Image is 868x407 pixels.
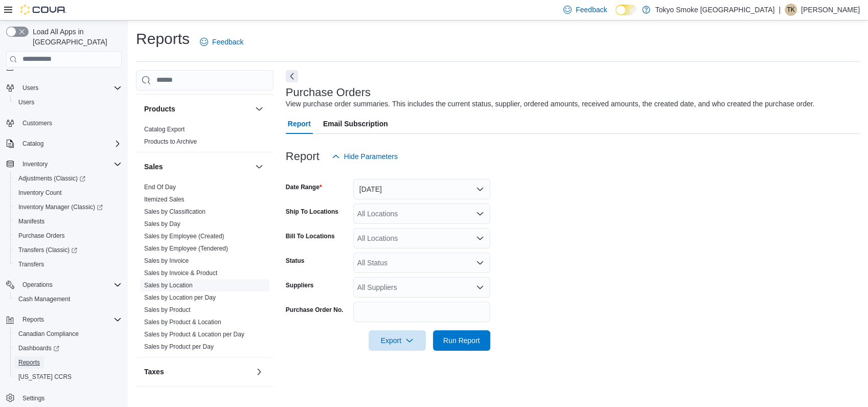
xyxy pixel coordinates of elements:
[14,230,122,242] span: Purchase Orders
[144,195,185,203] span: Itemized Sales
[14,342,122,354] span: Dashboards
[144,233,224,240] a: Sales by Employee (Created)
[10,257,126,272] button: Transfers
[14,328,83,340] a: Canadian Compliance
[375,330,420,351] span: Export
[144,306,191,314] span: Sales by Product
[144,331,244,338] a: Sales by Product & Location per Day
[2,312,126,327] button: Reports
[286,70,298,82] button: Next
[18,391,122,404] span: Settings
[10,171,126,186] a: Adjustments (Classic)
[14,172,122,185] span: Adjustments (Classic)
[10,327,126,341] button: Canadian Compliance
[10,200,126,214] a: Inventory Manager (Classic)
[10,370,126,384] button: [US_STATE] CCRS
[18,330,79,338] span: Canadian Compliance
[144,257,189,264] a: Sales by Invoice
[14,244,81,256] a: Transfers (Classic)
[144,138,197,145] a: Products to Archive
[136,181,273,357] div: Sales
[136,123,273,152] div: Products
[18,117,122,129] span: Customers
[18,313,122,326] span: Reports
[787,4,794,16] span: TK
[286,306,344,314] label: Purchase Order No.
[29,27,122,47] span: Load All Apps in [GEOGRAPHIC_DATA]
[779,4,781,16] p: |
[344,151,398,162] span: Hide Parameters
[476,234,484,242] button: Open list of options
[18,158,52,170] button: Inventory
[144,184,176,191] a: End Of Day
[144,343,214,350] a: Sales by Product per Day
[2,137,126,151] button: Catalog
[196,32,247,52] a: Feedback
[433,330,490,351] button: Run Report
[144,208,205,216] span: Sales by Classification
[144,162,163,172] h3: Sales
[14,172,89,185] a: Adjustments (Classic)
[18,392,49,404] a: Settings
[10,341,126,355] a: Dashboards
[18,174,85,183] span: Adjustments (Classic)
[18,189,62,197] span: Inventory Count
[212,37,243,47] span: Feedback
[353,179,490,199] button: [DATE]
[14,96,38,108] a: Users
[18,344,59,352] span: Dashboards
[144,306,191,313] a: Sales by Product
[286,183,322,191] label: Date Range
[144,281,193,289] span: Sales by Location
[10,229,126,243] button: Purchase Orders
[18,232,65,240] span: Purchase Orders
[476,259,484,267] button: Open list of options
[253,366,265,378] button: Taxes
[14,215,122,228] span: Manifests
[18,138,122,150] span: Catalog
[144,257,189,265] span: Sales by Invoice
[144,244,228,253] span: Sales by Employee (Tendered)
[144,208,205,215] a: Sales by Classification
[14,371,76,383] a: [US_STATE] CCRS
[18,117,56,129] a: Customers
[286,281,314,289] label: Suppliers
[785,4,797,16] div: Tristan Kovachik
[18,260,44,268] span: Transfers
[22,160,48,168] span: Inventory
[144,126,185,133] a: Catalog Export
[286,257,305,265] label: Status
[576,5,607,15] span: Feedback
[144,319,221,326] a: Sales by Product & Location
[253,161,265,173] button: Sales
[144,220,180,228] span: Sales by Day
[18,358,40,367] span: Reports
[22,281,53,289] span: Operations
[10,292,126,306] button: Cash Management
[615,5,637,15] input: Dark Mode
[18,158,122,170] span: Inventory
[10,355,126,370] button: Reports
[288,114,311,134] span: Report
[2,116,126,130] button: Customers
[18,203,103,211] span: Inventory Manager (Classic)
[14,328,122,340] span: Canadian Compliance
[18,246,77,254] span: Transfers (Classic)
[2,81,126,95] button: Users
[18,98,34,106] span: Users
[14,244,122,256] span: Transfers (Classic)
[144,220,180,228] a: Sales by Day
[144,125,185,133] span: Catalog Export
[801,4,860,16] p: [PERSON_NAME]
[14,201,122,213] span: Inventory Manager (Classic)
[14,356,122,369] span: Reports
[18,373,72,381] span: [US_STATE] CCRS
[144,104,175,114] h3: Products
[2,157,126,171] button: Inventory
[14,293,122,305] span: Cash Management
[323,114,388,134] span: Email Subscription
[144,196,185,203] a: Itemized Sales
[10,95,126,109] button: Users
[22,84,38,92] span: Users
